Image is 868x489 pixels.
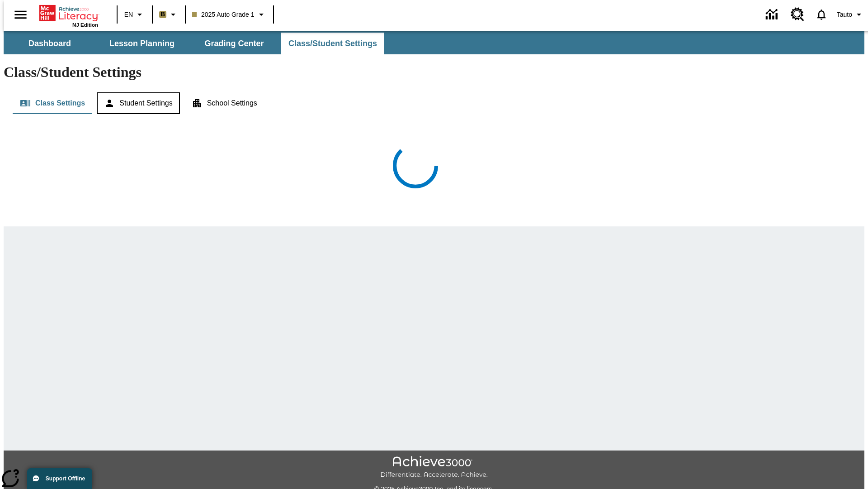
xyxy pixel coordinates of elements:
[189,33,279,54] button: Grading Center
[46,475,85,482] span: Support Offline
[120,6,149,23] button: Language: EN, Select a language
[72,22,98,28] span: NJ Edition
[785,2,810,27] a: Resource Center, Will open in new tab
[4,31,864,54] div: SubNavbar
[109,38,175,49] span: Lesson Planning
[124,10,133,19] span: EN
[204,38,264,49] span: Grading Center
[39,4,98,22] a: Home
[4,33,385,54] div: SubNavbar
[380,456,488,479] img: Achieve3000 Differentiate Accelerate Achieve
[189,6,270,23] button: Class: 2025 Auto Grade 1, Select your class
[156,6,182,23] button: Boost Class color is light brown. Change class color
[7,1,34,28] button: Open side menu
[13,92,855,114] div: Class/Student Settings
[5,33,95,54] button: Dashboard
[97,33,187,54] button: Lesson Planning
[288,38,377,49] span: Class/Student Settings
[97,92,179,114] button: Student Settings
[281,33,384,54] button: Class/Student Settings
[810,3,833,26] a: Notifications
[27,468,92,489] button: Support Offline
[192,10,255,19] span: 2025 Auto Grade 1
[837,10,852,19] span: Tauto
[160,9,165,20] span: B
[28,38,71,49] span: Dashboard
[39,3,98,28] div: Home
[760,2,785,27] a: Data Center
[184,92,264,114] button: School Settings
[833,6,868,23] button: Profile/Settings
[13,92,92,114] button: Class Settings
[4,64,864,81] h1: Class/Student Settings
